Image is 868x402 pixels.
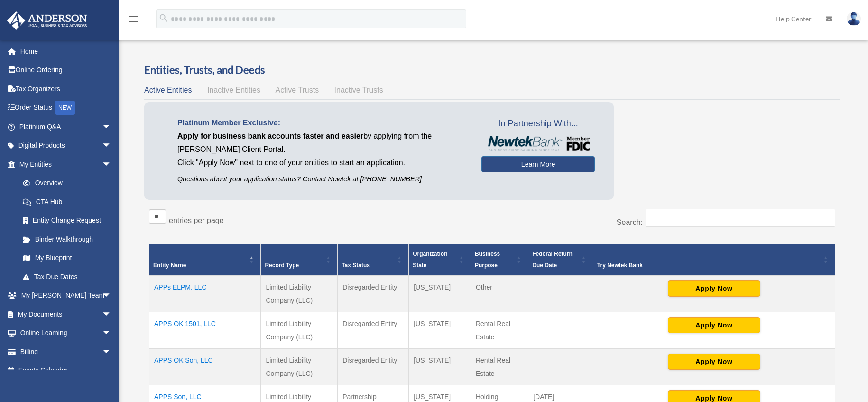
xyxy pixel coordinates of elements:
[7,117,126,136] a: Platinum Q&Aarrow_drop_down
[7,286,126,305] a: My [PERSON_NAME] Teamarrow_drop_down
[7,136,126,155] a: Digital Productsarrow_drop_down
[481,156,595,172] a: Learn More
[338,244,409,276] th: Tax Status: Activate to sort
[409,244,471,276] th: Organization State: Activate to sort
[409,275,471,312] td: [US_STATE]
[338,349,409,385] td: Disregarded Entity
[177,132,363,140] span: Apply for business bank accounts faster and easier
[102,342,121,362] span: arrow_drop_down
[128,17,139,25] a: menu
[7,42,126,61] a: Home
[13,230,121,249] a: Binder Walkthrough
[7,324,126,343] a: Online Learningarrow_drop_down
[149,349,261,385] td: APPS OK Son, LLC
[481,116,595,131] span: In Partnership With...
[177,156,467,169] p: Click "Apply Now" next to one of your entities to start an application.
[471,349,528,385] td: Rental Real Estate
[102,136,121,156] span: arrow_drop_down
[334,86,383,94] span: Inactive Trusts
[7,61,126,80] a: Online Ordering
[261,275,338,312] td: Limited Liability Company (LLC)
[261,312,338,349] td: Limited Liability Company (LLC)
[471,244,528,276] th: Business Purpose: Activate to sort
[177,173,467,185] p: Questions about your application status? Contact Newtek at [PHONE_NUMBER]
[338,275,409,312] td: Disregarded Entity
[102,155,121,174] span: arrow_drop_down
[177,116,467,130] p: Platinum Member Exclusive:
[207,86,260,94] span: Inactive Entities
[4,11,90,30] img: Anderson Advisors Platinum Portal
[13,174,116,193] a: Overview
[276,86,319,94] span: Active Trusts
[102,286,121,306] span: arrow_drop_down
[7,155,121,174] a: My Entitiesarrow_drop_down
[7,305,126,324] a: My Documentsarrow_drop_down
[342,262,370,269] span: Tax Status
[149,244,261,276] th: Entity Name: Activate to invert sorting
[668,280,760,297] button: Apply Now
[149,275,261,312] td: APPs ELPM, LLC
[13,267,121,286] a: Tax Due Dates
[7,98,126,118] a: Order StatusNEW
[668,354,760,370] button: Apply Now
[486,136,590,151] img: NewtekBankLogoSM.png
[149,312,261,349] td: APPS OK 1501, LLC
[597,260,821,271] div: Try Newtek Bank
[261,349,338,385] td: Limited Liability Company (LLC)
[475,251,500,269] span: Business Purpose
[617,218,643,226] label: Search:
[144,63,840,77] h3: Entities, Trusts, and Deeds
[338,312,409,349] td: Disregarded Entity
[128,13,139,25] i: menu
[153,262,186,269] span: Entity Name
[409,349,471,385] td: [US_STATE]
[13,192,121,211] a: CTA Hub
[13,249,121,268] a: My Blueprint
[102,117,121,137] span: arrow_drop_down
[593,244,835,276] th: Try Newtek Bank : Activate to sort
[7,342,126,361] a: Billingarrow_drop_down
[265,262,299,269] span: Record Type
[13,211,121,230] a: Entity Change Request
[102,305,121,324] span: arrow_drop_down
[471,312,528,349] td: Rental Real Estate
[144,86,192,94] span: Active Entities
[55,101,75,115] div: NEW
[102,324,121,343] span: arrow_drop_down
[7,361,126,380] a: Events Calendar
[532,251,573,269] span: Federal Return Due Date
[413,251,447,269] span: Organization State
[177,130,467,156] p: by applying from the [PERSON_NAME] Client Portal.
[528,244,593,276] th: Federal Return Due Date: Activate to sort
[668,317,760,333] button: Apply Now
[847,12,861,26] img: User Pic
[169,216,224,224] label: entries per page
[409,312,471,349] td: [US_STATE]
[158,13,169,23] i: search
[261,244,338,276] th: Record Type: Activate to sort
[471,275,528,312] td: Other
[7,79,126,98] a: Tax Organizers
